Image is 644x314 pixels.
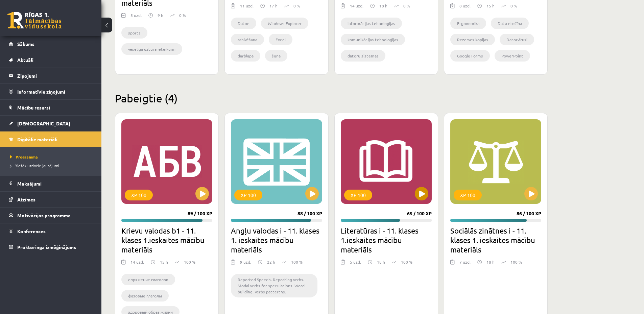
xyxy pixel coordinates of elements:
[160,259,168,265] p: 15 h
[450,18,486,29] li: Ergonomika
[9,36,93,52] a: Sākums
[459,259,471,269] div: 7 uzd.
[184,259,195,265] p: 100 %
[293,3,300,9] p: 0 %
[231,34,264,45] li: arhivēšana
[121,274,175,285] li: cпряжение глаголов
[341,226,432,254] h2: Literatūras i - 11. klases 1.ieskaites mācību materiāls
[17,136,57,142] span: Digitālie materiāli
[17,176,93,191] legend: Maksājumi
[491,18,529,29] li: Datu drošība
[10,163,95,169] a: Biežāk uzdotie jautājumi
[350,259,361,269] div: 5 uzd.
[265,50,287,62] li: šūna
[9,208,93,223] a: Motivācijas programma
[350,3,363,13] div: 14 uzd.
[231,274,317,297] li: Reported Speech. Reporting verbs. Modal verbs for speculations. Word building. Verbs pattertns.
[9,84,93,99] a: Informatīvie ziņojumi
[510,259,522,265] p: 100 %
[486,259,495,265] p: 18 h
[267,259,275,265] p: 22 h
[17,196,35,202] span: Atzīmes
[121,27,147,39] li: sports
[9,131,93,147] a: Digitālie materiāli
[9,176,93,191] a: Maksājumi
[9,68,93,83] a: Ziņojumi
[459,3,471,13] div: 8 uzd.
[115,92,548,105] h2: Pabeigtie (4)
[341,18,402,29] li: informācijas tehnoloģijas
[121,226,212,254] h2: Krievu valodas b1 - 11. klases 1.ieskaites mācību materiāls
[10,154,38,160] span: Programma
[454,190,482,200] div: XP 100
[450,50,490,62] li: Google Forms
[450,34,495,45] li: Rezerves kopijas
[344,190,372,200] div: XP 100
[17,57,33,63] span: Aktuāli
[158,12,163,18] p: 9 h
[341,34,405,45] li: komunikācijas tehnoloģijas
[486,3,495,9] p: 15 h
[17,212,71,218] span: Motivācijas programma
[7,12,62,29] a: Rīgas 1. Tālmācības vidusskola
[9,239,93,255] a: Proktoringa izmēģinājums
[17,120,70,126] span: [DEMOGRAPHIC_DATA]
[130,259,144,269] div: 14 uzd.
[179,12,186,18] p: 0 %
[121,290,169,301] li: фазовые глаголы
[125,190,153,200] div: XP 100
[9,100,93,115] a: Mācību resursi
[17,228,46,234] span: Konferences
[17,104,50,111] span: Mācību resursi
[121,43,182,55] li: veselīga uztura ieteikumi
[450,226,541,254] h2: Sociālās zinātnes i - 11. klases 1. ieskaites mācību materiāls
[9,116,93,131] a: [DEMOGRAPHIC_DATA]
[341,50,385,62] li: datoru sistēmas
[261,18,308,29] li: Windows Explorer
[401,259,412,265] p: 100 %
[269,3,278,9] p: 17 h
[377,259,385,265] p: 18 h
[231,226,322,254] h2: Angļu valodas i - 11. klases 1. ieskaites mācību materiāls
[231,18,256,29] li: Datne
[17,68,93,83] legend: Ziņojumi
[17,84,93,99] legend: Informatīvie ziņojumi
[403,3,410,9] p: 0 %
[291,259,303,265] p: 100 %
[9,52,93,68] a: Aktuāli
[379,3,387,9] p: 18 h
[495,50,530,62] li: PowerPoint
[17,244,76,250] span: Proktoringa izmēģinājums
[240,259,251,269] div: 9 uzd.
[130,12,142,22] div: 5 uzd.
[500,34,534,45] li: Datorvīrusi
[234,190,262,200] div: XP 100
[9,192,93,207] a: Atzīmes
[10,154,95,160] a: Programma
[9,223,93,239] a: Konferences
[10,163,59,168] span: Biežāk uzdotie jautājumi
[240,3,254,13] div: 11 uzd.
[17,41,34,47] span: Sākums
[269,34,292,45] li: Excel
[510,3,517,9] p: 0 %
[231,50,260,62] li: darblapa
